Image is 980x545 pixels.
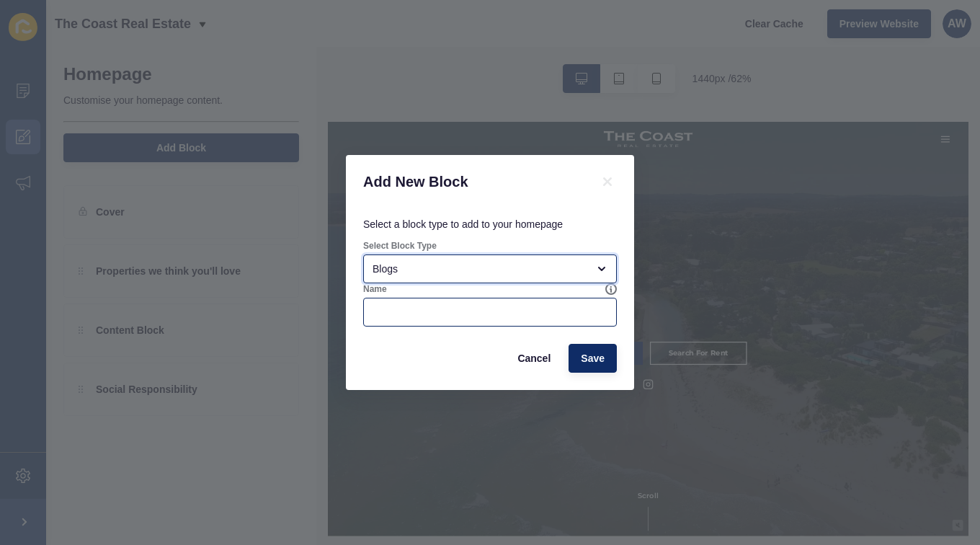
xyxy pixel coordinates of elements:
[505,344,563,373] button: Cancel
[359,356,510,394] a: Search For Sale
[363,172,581,191] h1: Add New Block
[363,208,617,240] p: Select a block type to add to your homepage
[517,351,551,365] span: Cancel
[363,283,387,295] label: Name
[447,14,591,41] img: The Coast Real Estate
[569,344,617,373] button: Save
[363,240,437,252] label: Select Block Type
[581,351,605,365] span: Save
[363,254,617,283] div: open menu
[522,356,680,394] a: Search For Rent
